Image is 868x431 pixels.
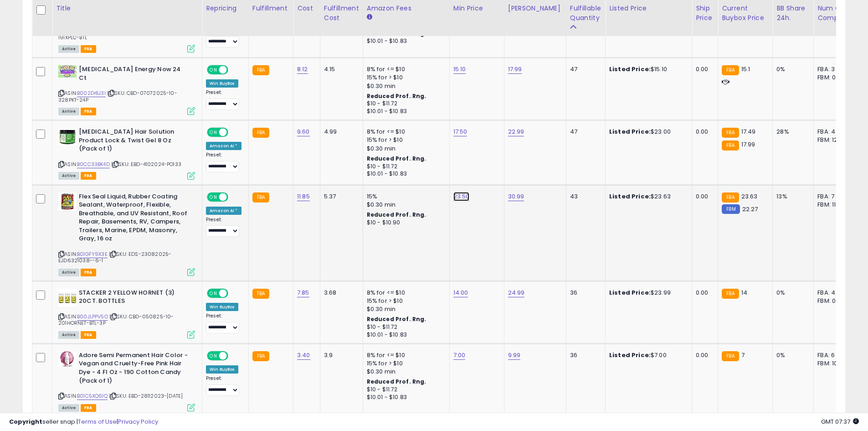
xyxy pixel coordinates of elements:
[741,140,755,149] span: 17.99
[77,392,108,400] a: B01C5XQ61Q
[609,351,651,359] b: Listed Price:
[817,297,847,305] div: FBM: 0
[741,192,758,201] span: 23.63
[58,269,79,276] span: All listings currently available for purchase on Amazon
[252,192,269,203] small: FBA
[741,127,756,136] span: 17.49
[297,192,310,201] a: 11.85
[324,65,356,73] div: 4.15
[252,65,269,75] small: FBA
[609,127,651,136] b: Listed Price:
[79,128,190,156] b: [MEDICAL_DATA] Hair Solution Product Lock & Twist Gel 8 Oz (Pack of 1)
[77,161,110,168] a: B0CC33BK4D
[367,351,442,359] div: 8% for <= $10
[252,351,269,361] small: FBA
[58,313,174,327] span: | SKU: CBD-050825-10-201HORNET-BTL-3P
[696,192,711,201] div: 0.00
[206,365,238,374] div: Win BuyBox
[696,351,711,359] div: 0.00
[722,351,739,361] small: FBA
[109,392,183,400] span: | SKU: EBD-28112023-[DATE]
[367,170,442,178] div: $10.01 - $10.83
[741,65,750,73] span: 15.1
[297,4,316,13] div: Cost
[570,192,598,201] div: 43
[741,351,745,359] span: 7
[367,192,442,201] div: 15%
[609,65,651,73] b: Listed Price:
[609,192,685,201] div: $23.63
[817,4,851,23] div: Num of Comp.
[367,315,426,323] b: Reduced Prof. Rng.
[609,65,685,73] div: $15.10
[324,289,356,297] div: 3.68
[367,359,442,368] div: 15% for > $10
[252,128,269,138] small: FBA
[508,288,525,297] a: 24.99
[58,128,195,178] div: ASIN:
[367,394,442,401] div: $10.01 - $10.83
[367,128,442,136] div: 8% for <= $10
[58,351,77,367] img: 41e0VJspuDL._SL40_.jpg
[453,192,470,201] a: 23.50
[367,37,442,45] div: $10.01 - $10.83
[508,127,524,136] a: 22.99
[453,351,466,360] a: 7.00
[570,351,598,359] div: 36
[741,288,747,297] span: 14
[570,4,601,23] div: Fulfillable Quantity
[81,269,96,276] span: FBA
[208,289,219,297] span: ON
[81,108,96,115] span: FBA
[817,192,847,201] div: FBA: 7
[208,66,219,74] span: ON
[722,192,739,203] small: FBA
[776,192,806,201] div: 13%
[58,250,171,264] span: | SKU: EDS-23082025-EJD6321038--6-1
[453,65,466,74] a: 15.10
[208,352,219,360] span: ON
[367,4,446,13] div: Amazon Fees
[722,65,739,75] small: FBA
[206,4,245,13] div: Repricing
[206,142,241,150] div: Amazon AI *
[609,351,685,359] div: $7.00
[79,351,190,387] b: Adore Semi Permanent Hair Color - Vegan and Cruelty-Free Pink Hair Dye - 4 Fl Oz - 190 Cotton Can...
[111,161,181,168] span: | SKU: EBD-4102024-PO133
[367,201,442,209] div: $0.30 min
[453,4,500,13] div: Min Price
[817,65,847,73] div: FBA: 3
[821,417,859,426] span: 2025-09-13 07:37 GMT
[696,289,711,297] div: 0.00
[118,417,158,426] a: Privacy Policy
[206,89,241,110] div: Preset:
[570,289,598,297] div: 36
[570,65,598,73] div: 47
[79,65,190,84] b: [MEDICAL_DATA] Energy Now 24 Ct
[206,303,238,311] div: Win BuyBox
[81,172,96,180] span: FBA
[367,92,426,100] b: Reduced Prof. Rng.
[508,4,562,13] div: [PERSON_NAME]
[206,313,241,333] div: Preset:
[817,289,847,297] div: FBA: 4
[367,289,442,297] div: 8% for <= $10
[367,386,442,394] div: $10 - $11.72
[58,45,79,53] span: All listings currently available for purchase on Amazon
[367,82,442,90] div: $0.30 min
[696,128,711,136] div: 0.00
[77,313,108,321] a: B00JLPPV5O
[227,352,241,360] span: OFF
[58,172,79,180] span: All listings currently available for purchase on Amazon
[817,73,847,82] div: FBM: 0
[9,418,158,426] div: seller snap | |
[367,211,426,218] b: Reduced Prof. Rng.
[367,13,372,21] small: Amazon Fees.
[367,155,426,162] b: Reduced Prof. Rng.
[742,205,758,213] span: 22.27
[58,65,195,114] div: ASIN:
[227,289,241,297] span: OFF
[77,89,106,97] a: B002D41J3I
[81,45,96,53] span: FBA
[609,4,688,13] div: Listed Price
